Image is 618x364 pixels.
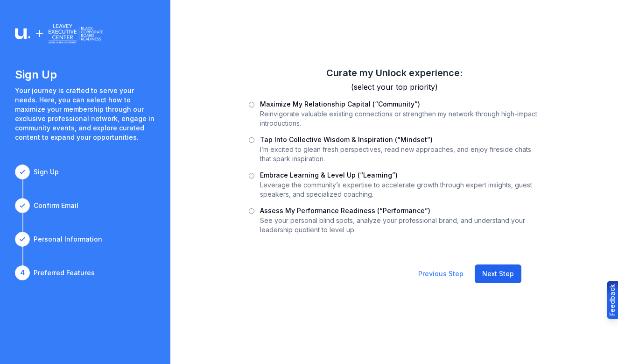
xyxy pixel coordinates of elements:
div: Feedback [608,284,617,316]
div: 4 [15,265,30,280]
button: Previous Step [411,264,471,283]
div: Confirm Email [34,201,78,210]
p: I’m excited to glean fresh perspectives, read new approaches, and enjoy fireside chats that spark... [260,145,540,164]
div: Preferred Features [34,268,95,278]
label: Embrace Learning & Level Up (“Learning”) [260,171,398,179]
label: Maximize My Relationship Capital (“Community”) [260,100,420,108]
div: Personal Information [34,235,102,244]
p: Reinvigorate valuable existing connections or strengthen my network through high-impact introduct... [260,109,540,128]
button: Provide feedback [607,281,618,319]
h2: Curate my Unlock experience: [249,66,540,79]
img: Logo [15,22,103,45]
p: Leverage the community’s expertise to accelerate growth through expert insights, guest speakers, ... [260,180,540,199]
div: Sign Up [34,167,59,177]
p: Your journey is crafted to serve your needs. Here, you can select how to maximize your membership... [15,86,155,142]
h3: (select your top priority) [249,81,540,93]
p: See your personal blind spots, analyze your professional brand, and understand your leadership qu... [260,216,540,235]
h1: Sign Up [15,67,155,82]
button: Next Step [475,264,521,283]
label: Tap Into Collective Wisdom & Inspiration (“Mindset”) [260,136,433,143]
label: Assess My Performance Readiness (“Performance”) [260,207,430,214]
